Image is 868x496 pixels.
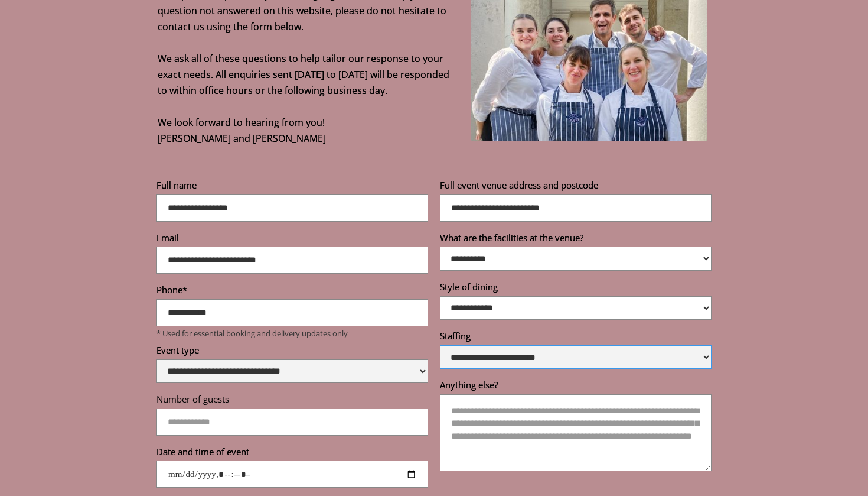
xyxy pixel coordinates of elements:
[440,379,712,394] label: Anything else?
[156,284,428,299] label: Phone*
[156,329,428,338] p: * Used for essential booking and delivery updates only
[440,330,712,345] label: Staffing
[440,281,712,296] label: Style of dining
[156,446,428,461] label: Date and time of event
[440,232,712,247] label: What are the facilities at the venue?
[156,179,428,194] label: Full name
[156,232,428,247] label: Email
[156,344,428,359] label: Event type
[440,179,712,194] label: Full event venue address and postcode
[156,393,428,409] label: Number of guests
